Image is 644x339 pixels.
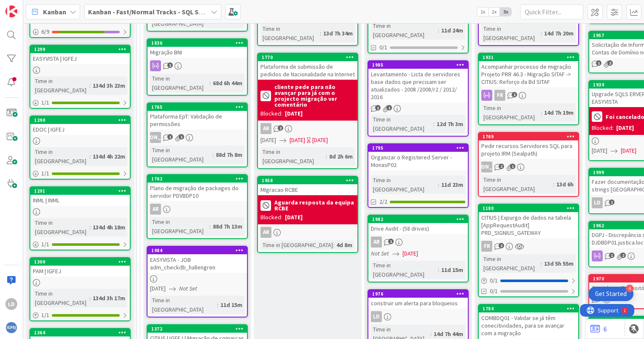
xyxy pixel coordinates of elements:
[151,40,247,46] div: 1836
[262,54,357,60] div: 1770
[326,152,327,161] span: :
[368,61,468,102] div: 1985Levantamento - Lista de servidores base dados que precisam ser atualizados - 2008 /2008/r2 / ...
[41,240,49,249] span: 1 / 1
[257,53,358,169] a: 1770Plataforma de submissão de pedidos de Nacionalidade na Internetcliente pede para não avançar ...
[150,217,209,236] div: Time in [GEOGRAPHIC_DATA]
[285,109,303,118] div: [DATE]
[438,180,439,189] span: :
[41,27,49,36] span: 6 / 9
[371,237,382,248] div: AR
[368,223,468,234] div: Drive Audit - (58 drives)
[616,124,634,132] div: [DATE]
[258,123,357,134] div: AR
[151,176,247,182] div: 1762
[147,38,248,96] a: 1836Migração BNITime in [GEOGRAPHIC_DATA]:68d 6h 44m
[148,204,247,215] div: AR
[5,5,17,17] img: Visit kanbanzone.com
[433,119,435,129] span: :
[372,62,468,68] div: 1985
[91,152,127,161] div: 134d 4h 22m
[30,116,130,124] div: 1290
[479,305,578,312] div: 1784
[609,253,614,258] span: 1
[179,285,197,292] i: Not Set
[91,293,127,303] div: 134d 3h 17m
[211,78,244,88] div: 68d 6h 44m
[478,204,579,297] a: 1180CITIUS | Expurgo de dados na tabela [AppRequestAudit] PRD_SIGNIUS_GATEWAYFRTime in [GEOGRAPHI...
[147,102,248,167] a: 1765Plataforma EpT: Validação de permissões[PERSON_NAME]Time in [GEOGRAPHIC_DATA]:88d 7h 8m
[30,168,130,179] div: 1/1
[368,215,468,223] div: 1982
[333,240,334,250] span: :
[34,46,130,52] div: 1299
[147,246,248,317] a: 1984EASYVISTA - JOB adm_checkdb_hallengren[DATE]Not SetTime in [GEOGRAPHIC_DATA]:11d 15m
[386,105,392,110] span: 1
[91,223,127,232] div: 134d 4h 18m
[260,24,320,43] div: Time in [GEOGRAPHIC_DATA]
[30,257,131,321] a: 1300PAM | IGFEJTime in [GEOGRAPHIC_DATA]:134d 3h 17m1/1
[260,227,271,238] div: AR
[368,143,469,208] a: 1795Organizar o Registered Server - MonasP02Time in [GEOGRAPHIC_DATA]:11d 23m2/2
[609,199,614,205] span: 1
[30,116,131,180] a: 1290EDOC | IGFEJTime in [GEOGRAPHIC_DATA]:134d 4h 22m1/1
[490,276,498,285] span: 0 / 1
[147,174,248,239] a: 1762Plano de migração de packages do servidor PDVBDP10ARTime in [GEOGRAPHIC_DATA]:88d 7h 13m
[541,259,542,268] span: :
[478,53,579,125] a: 1931Acompanhar processo de migração Projeto PRR 46.3 - Migração SITAF -> CITIUS: Reforço da Bd SI...
[148,183,247,201] div: Plano de migração de packages do servidor PDVBDP10
[483,134,578,140] div: 1769
[150,204,161,215] div: AR
[148,247,247,254] div: 1984
[43,7,66,17] span: Kanban
[483,54,578,60] div: 1931
[479,140,578,159] div: Pedir recursos Servidores SQL para projeto IRM (Sealpath)
[258,61,357,80] div: Plataforma de submissão de pedidos de Nacionalidade na Internet
[479,54,578,87] div: 1931Acompanhar processo de migração Projeto PRR 46.3 - Migração SITAF -> CITIUS: Reforço da Bd SITAF
[150,132,161,143] div: [PERSON_NAME]
[34,188,130,194] div: 1291
[148,103,247,111] div: 1765
[41,311,49,320] span: 1 / 1
[481,103,541,122] div: Time in [GEOGRAPHIC_DATA]
[217,300,218,309] span: :
[150,296,217,314] div: Time in [GEOGRAPHIC_DATA]
[148,325,247,333] div: 1372
[479,305,578,339] div: 1784COMBDQ01 - Validar se já têm conecitividades, para se avançar com a migração
[89,81,91,90] span: :
[542,108,576,117] div: 14d 7h 19m
[148,254,247,273] div: EASYVISTA - JOB adm_checkdb_hallengren
[334,240,354,250] div: 4d 8m
[30,27,130,37] div: 6/9
[479,275,578,286] div: 0/1
[258,177,357,184] div: 1958
[371,175,438,194] div: Time in [GEOGRAPHIC_DATA]
[371,311,382,322] div: LD
[167,62,173,68] span: 1
[402,249,418,258] span: [DATE]
[274,84,355,108] b: cliente pede para não avançar para já com o projecto migração ver comentário
[41,98,49,107] span: 1 / 1
[179,134,184,140] span: 1
[368,69,468,102] div: Levantamento - Lista de servidores base dados que precisam ser atualizados - 2008 /2008/r2 / 2012...
[368,290,468,309] div: 1976construir um alerta para bloqueios
[278,125,283,131] span: 2
[33,76,89,95] div: Time in [GEOGRAPHIC_DATA]
[432,329,465,339] div: 14d 7h 44m
[258,54,357,61] div: 1770
[371,115,433,133] div: Time in [GEOGRAPHIC_DATA]
[150,74,209,92] div: Time in [GEOGRAPHIC_DATA]
[483,306,578,312] div: 1784
[372,216,468,222] div: 1982
[30,46,130,53] div: 1299
[30,258,130,266] div: 1300
[148,247,247,273] div: 1984EASYVISTA - JOB adm_checkdb_hallengren
[30,195,130,206] div: INML | INML
[151,326,247,332] div: 1372
[257,176,358,253] a: 1958MIgracao RCBEAguarda resposta da equipa RCBEBlocked:[DATE]ARTime in [GEOGRAPHIC_DATA]:4d 8m
[479,312,578,339] div: COMBDQ01 - Validar se já têm conecitividades, para se avançar com a migração
[30,187,130,206] div: 1291INML | INML
[211,222,244,231] div: 88d 7h 13m
[375,105,381,110] span: 1
[30,45,131,109] a: 1299EASYVISTA | IGFEJTime in [GEOGRAPHIC_DATA]:134d 3h 23m1/1
[209,78,211,88] span: :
